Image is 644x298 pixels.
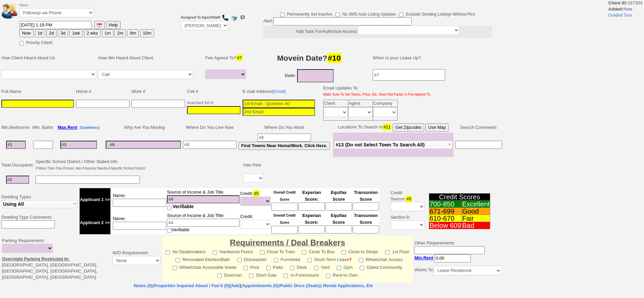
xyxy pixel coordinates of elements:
[335,13,340,17] input: No SMS Auto Listing Updates
[284,271,319,278] label: In-Foreclosure
[243,108,315,116] input: 2nd Email
[413,236,503,282] td: Other Requirements:
[167,219,240,227] input: #4
[0,122,32,133] td: Min.
[302,250,306,255] input: Close To Bus
[253,190,259,197] span: #5
[240,211,271,234] td: Credit:
[217,274,222,278] input: Doorman
[46,29,57,37] button: 2d
[324,100,348,107] td: Client
[69,29,83,37] button: 1wk
[213,247,253,255] label: Hardwood Floors
[314,263,330,271] label: Yard
[349,257,352,262] a: ?
[414,267,501,272] nobr: Wants To:
[331,213,347,225] font: Equifax Score
[2,3,22,19] img: people.png
[274,258,278,262] input: Furnished
[239,14,246,21] img: sms.png
[0,84,75,99] td: Full Name
[173,263,236,271] label: Wheelchair Accessible Inside
[19,41,24,45] input: Priority Client
[97,48,201,68] td: How We Heard About Client
[230,238,345,247] font: Requirements / Deal Breakers
[326,225,352,234] input: Ask Customer: Do You Know Your Equifax Credit Score
[323,283,373,288] nobr: Rental Applications, Etc
[80,211,110,234] td: Applicant 2 >>
[326,274,330,278] input: Rent-to-Own
[244,263,259,271] label: Pool
[393,123,424,132] button: Get Zipcodes
[1,200,78,208] button: Using All
[359,255,403,263] label: Wheelchair Access
[130,84,186,99] td: Work #
[322,283,373,288] a: Rental Applications, Etc
[454,122,503,133] td: Search Comments
[366,48,503,68] td: When is your Lease Up?
[222,14,229,21] img: call.png
[260,250,265,255] input: Close To Train
[19,29,34,37] button: Now
[80,126,99,130] b: [Guidelines]
[462,208,490,215] td: Good
[0,158,35,173] td: Total Occupants
[280,9,332,17] label: Permanently Set Inactive
[134,283,153,288] a: Notes (0)
[385,247,409,255] label: 1st Floor
[263,25,492,38] center: Add Task For/Authorize Access:
[323,93,431,96] font: Make Sure To Set Towns, Price, Etc. Does Not Factor In Fee Agreed To.
[3,201,24,207] span: Using All
[236,55,243,61] span: #7
[326,202,352,211] input: Ask Customer: Do You Know Your Equifax Credit Score
[167,211,240,234] td: Source of Income & Job Title: Verifiable
[336,142,425,147] span: #13 (Do not Select Town To Search All)
[32,122,54,133] td: Min. Baths
[263,17,492,38] div: Alert:
[354,213,378,225] font: Transunion Score
[272,89,286,94] a: [Email]
[231,14,237,21] img: compose_email.png
[242,84,316,99] td: E-mail Address
[608,6,624,12] b: Added:
[115,29,126,37] button: 2m
[187,100,214,105] font: Searched Tel #:
[80,188,110,211] td: Applicant 1 >>
[383,124,392,130] span: #11
[285,73,296,78] b: Date:
[327,53,341,63] span: #10
[260,247,295,255] label: Close To Train
[331,190,347,202] font: Equifax Score
[462,215,490,222] td: Fair
[243,100,315,108] input: 1st Email - Question #0
[102,29,113,37] button: 1m
[271,203,298,211] input: Ask Customer: Do You Know Your Overall Credit Score
[58,125,77,130] b: Max.
[0,48,97,68] td: How Client Heard About Us
[213,250,217,255] input: Hardwood Floors
[127,29,139,37] button: 8m
[353,202,379,211] input: Ask Customer: Do You Know Your Transunion Credit Score
[429,194,490,201] td: Credit Scores
[36,166,145,170] font: If More Then One Person, Ask If Anyone Needs A Specific School District
[266,263,283,271] label: Patio
[173,204,194,209] span: Verifiable
[173,266,177,270] input: Wheelchair Accessible Inside
[237,258,242,262] input: Dishwasher
[244,266,248,270] input: Pool
[414,255,471,260] nobr: :
[10,125,30,130] span: Bedrooms
[271,226,298,234] input: Ask Customer: Do You Know Your Overall Credit Score
[67,125,77,130] span: Rent
[307,255,352,263] label: Short-Term Lease
[337,266,341,270] input: Gym
[302,213,321,225] font: Experian Score:
[106,21,121,29] button: Help
[19,38,52,46] label: Priority Client
[35,158,146,173] td: Specific School District / Other Stated Info
[0,236,111,282] td: Parking Requirement: [GEOGRAPHIC_DATA], [GEOGRAPHIC_DATA], [GEOGRAPHIC_DATA], [GEOGRAPHIC_DATA], ...
[359,258,363,262] input: Wheelchair Access
[274,255,300,263] label: Furnished
[429,201,461,208] td: 700-850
